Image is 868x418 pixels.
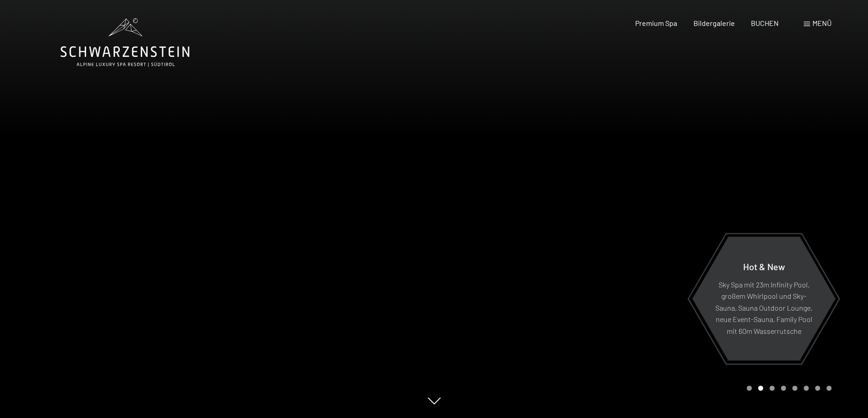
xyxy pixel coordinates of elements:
a: BUCHEN [751,19,779,27]
div: Carousel Page 5 [792,386,797,391]
span: Hot & New [743,261,785,272]
div: Carousel Page 3 [770,386,775,391]
div: Carousel Pagination [744,386,832,391]
a: Premium Spa [635,19,677,27]
p: Sky Spa mit 23m Infinity Pool, großem Whirlpool und Sky-Sauna, Sauna Outdoor Lounge, neue Event-S... [714,278,813,337]
div: Carousel Page 8 [827,386,832,391]
div: Carousel Page 6 [804,386,809,391]
div: Carousel Page 1 [747,386,752,391]
div: Carousel Page 2 (Current Slide) [758,386,763,391]
span: Menü [812,19,832,27]
div: Carousel Page 4 [781,386,786,391]
a: Hot & New Sky Spa mit 23m Infinity Pool, großem Whirlpool und Sky-Sauna, Sauna Outdoor Lounge, ne... [692,236,836,361]
div: Carousel Page 7 [815,386,820,391]
a: Bildergalerie [693,19,735,27]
